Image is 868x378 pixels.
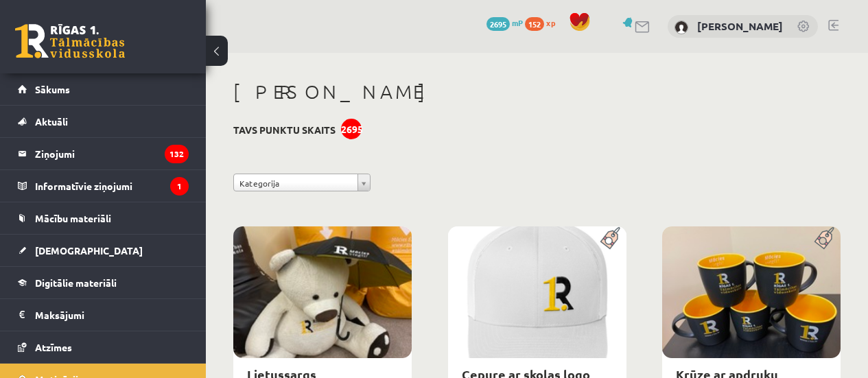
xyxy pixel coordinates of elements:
legend: Ziņojumi [35,138,189,169]
legend: Maksājumi [35,299,189,331]
img: Populāra prece [810,226,841,250]
span: Sākums [35,83,70,95]
div: 2695 [341,119,362,139]
a: [DEMOGRAPHIC_DATA] [18,235,189,266]
span: mP [512,17,523,28]
img: Andrejs Kalmikovs [675,21,688,34]
span: 2695 [486,17,510,31]
a: Sākums [18,73,189,105]
span: Digitālie materiāli [35,276,117,289]
a: Atzīmes [18,331,189,363]
a: Mācību materiāli [18,202,189,234]
span: Aktuāli [35,115,68,128]
a: Digitālie materiāli [18,267,189,298]
a: Aktuāli [18,106,189,137]
span: Kategorija [239,174,352,192]
span: [DEMOGRAPHIC_DATA] [35,244,143,257]
i: 1 [170,177,189,196]
a: [PERSON_NAME] [697,19,783,33]
a: Ziņojumi132 [18,138,189,169]
a: 2695 mP [486,17,523,28]
img: Populāra prece [596,226,626,250]
i: 132 [165,145,189,163]
a: Rīgas 1. Tālmācības vidusskola [15,24,125,58]
span: Atzīmes [35,341,72,353]
legend: Informatīvie ziņojumi [35,170,189,202]
span: xp [546,17,555,28]
span: 152 [525,17,544,31]
h1: [PERSON_NAME] [233,80,841,104]
span: Mācību materiāli [35,212,111,224]
a: 152 xp [525,17,562,28]
a: Informatīvie ziņojumi1 [18,170,189,202]
a: Maksājumi [18,299,189,331]
a: Kategorija [233,174,371,191]
h3: Tavs punktu skaits [233,124,336,136]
